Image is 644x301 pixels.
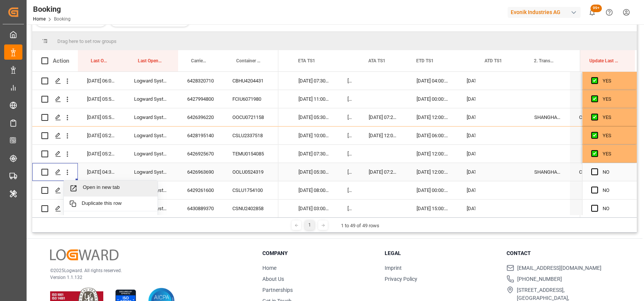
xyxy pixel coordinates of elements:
[50,249,118,260] img: Logward Logo
[385,249,497,257] h3: Legal
[178,127,223,144] div: 6428195140
[603,163,628,181] div: NO
[368,58,385,63] span: ATA TS1
[458,127,476,144] div: [DATE] 00:00:00
[125,127,178,144] div: Logward System
[32,108,278,127] div: Press SPACE to select this row.
[407,108,458,126] div: [DATE] 12:00:00
[138,58,162,63] span: Last Opened By
[385,265,402,271] a: Imprint
[33,16,46,22] a: Home
[458,181,476,199] div: [DATE] 00:00:00
[223,200,278,217] div: CSNU2402858
[338,181,360,199] div: [DATE] 00:00:00
[570,163,591,181] div: CN
[416,58,434,63] span: ETD TS1
[338,163,360,181] div: [DATE] 00:00:00
[262,287,293,293] a: Partnerships
[582,200,637,218] div: Press SPACE to select this row.
[223,108,278,126] div: OOCU0721158
[582,163,637,181] div: Press SPACE to select this row.
[191,58,207,63] span: Carrier Booking No.
[178,163,223,181] div: 6426963690
[78,127,125,144] div: [DATE] 05:25:55
[360,163,407,181] div: [DATE] 07:29:09
[338,90,360,108] div: [DATE] 00:00:00
[582,127,637,145] div: Press SPACE to select this row.
[78,145,125,163] div: [DATE] 05:23:52
[289,127,338,144] div: [DATE] 10:00:00
[32,163,278,181] div: Press SPACE to select this row.
[525,163,570,181] div: SHANGHAI PT
[32,200,278,218] div: Press SPACE to select this row.
[223,181,278,199] div: CSLU1754100
[603,145,628,163] div: YES
[32,181,278,200] div: Press SPACE to select this row.
[603,72,628,90] div: YES
[485,58,502,63] span: ATD TS1
[517,275,562,283] span: [PHONE_NUMBER]
[32,145,278,163] div: Press SPACE to select this row.
[582,145,637,163] div: Press SPACE to select this row.
[223,90,278,108] div: FCIU6071980
[603,182,628,199] div: NO
[407,200,458,217] div: [DATE] 15:00:00
[289,72,338,90] div: [DATE] 07:30:00
[582,181,637,200] div: Press SPACE to select this row.
[57,38,117,44] span: Drag here to set row groups
[178,108,223,126] div: 6426396220
[338,127,360,144] div: [DATE] 00:00:00
[289,108,338,126] div: [DATE] 05:30:00
[305,220,314,230] div: 1
[601,4,618,21] button: Help Center
[582,72,637,90] div: Press SPACE to select this row.
[338,200,360,217] div: [DATE] 10:00:00
[338,145,360,163] div: [DATE] 00:00:00
[50,274,243,281] p: Version 1.1.132
[385,276,417,282] a: Privacy Policy
[262,249,375,257] h3: Company
[223,163,278,181] div: OOLU0524319
[50,267,243,274] p: © 2025 Logward. All rights reserved.
[458,90,476,108] div: [DATE] 00:00:00
[603,127,628,144] div: YES
[125,163,178,181] div: Logward System
[78,163,125,181] div: [DATE] 04:37:18
[289,200,338,217] div: [DATE] 03:00:00
[78,108,125,126] div: [DATE] 05:56:26
[582,108,637,127] div: Press SPACE to select this row.
[223,72,278,90] div: CBHU4204431
[91,58,109,63] span: Last Opened Date
[32,127,278,145] div: Press SPACE to select this row.
[125,90,178,108] div: Logward System
[603,90,628,108] div: YES
[53,57,69,64] div: Action
[458,145,476,163] div: [DATE] 00:00:00
[223,145,278,163] div: TEMU0154085
[525,108,570,126] div: SHANGHAI PT
[178,90,223,108] div: 6427994800
[458,108,476,126] div: [DATE] 00:00:00
[338,72,360,90] div: [DATE] 00:00:00
[262,276,284,282] a: About Us
[262,265,276,271] a: Home
[32,72,278,90] div: Press SPACE to select this row.
[178,72,223,90] div: 6428320710
[407,127,458,144] div: [DATE] 06:00:00
[517,264,601,272] span: [EMAIL_ADDRESS][DOMAIN_NAME]
[407,90,458,108] div: [DATE] 00:00:00
[507,249,619,257] h3: Contact
[125,72,178,90] div: Logward System
[508,5,584,19] button: Evonik Industries AG
[78,90,125,108] div: [DATE] 05:58:34
[223,127,278,144] div: CSLU2337518
[589,58,619,63] span: Update Last Opened By
[584,4,601,21] button: show 107 new notifications
[360,108,407,126] div: [DATE] 07:29:09
[590,5,602,12] span: 99+
[582,90,637,108] div: Press SPACE to select this row.
[458,200,476,217] div: [DATE] 15:00:00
